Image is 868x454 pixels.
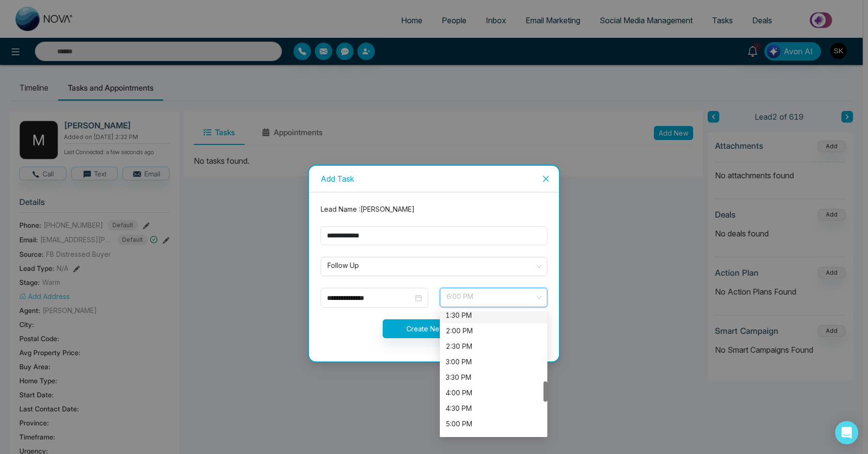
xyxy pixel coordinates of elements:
[383,319,486,338] button: Create New Task
[446,419,542,429] div: 5:00 PM
[446,434,542,445] div: 5:30 PM
[542,175,550,183] span: close
[440,432,547,447] div: 5:30 PM
[440,308,547,323] div: 1:30 PM
[447,289,541,306] span: 6:00 PM
[446,388,542,398] div: 4:00 PM
[440,323,547,339] div: 2:00 PM
[440,401,547,416] div: 4:30 PM
[446,357,542,367] div: 3:00 PM
[533,166,559,192] button: Close
[315,204,553,215] div: Lead Name : [PERSON_NAME]
[440,416,547,432] div: 5:00 PM
[321,173,547,184] div: Add Task
[446,326,542,336] div: 2:00 PM
[327,258,541,275] span: Follow Up
[446,310,542,321] div: 1:30 PM
[835,421,858,444] div: Open Intercom Messenger
[446,372,542,383] div: 3:30 PM
[440,370,547,385] div: 3:30 PM
[446,403,542,414] div: 4:30 PM
[440,339,547,354] div: 2:30 PM
[440,354,547,370] div: 3:00 PM
[440,385,547,401] div: 4:00 PM
[446,341,542,352] div: 2:30 PM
